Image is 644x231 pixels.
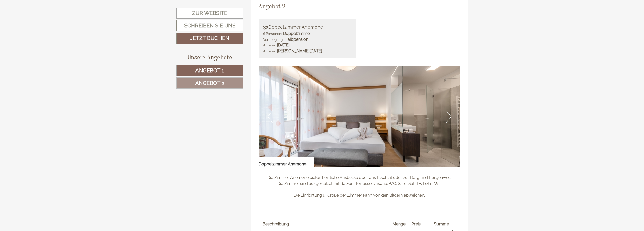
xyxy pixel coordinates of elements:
[285,37,308,42] b: Halbpension
[409,220,432,228] th: Preis
[8,15,83,19] div: [GEOGRAPHIC_DATA]
[4,14,85,29] div: Guten Tag, wie können wir Ihnen helfen?
[277,43,290,47] b: [DATE]
[176,20,243,31] a: Schreiben Sie uns
[176,53,243,62] div: Unsere Angebote
[259,175,460,198] p: Die Zimmer Anemone bieten herrliche Ausblicke über das Etschtal oder zur Berg und Burgenwelt. Die...
[268,110,273,123] button: Previous
[446,110,451,123] button: Next
[195,80,224,86] span: Angebot 2
[259,157,314,167] div: Doppelzimmer Anemone
[259,66,460,167] img: image
[176,33,243,44] a: Jetzt buchen
[263,23,351,31] div: Doppelzimmer Anemone
[176,8,243,19] a: Zur Website
[277,48,322,53] b: [PERSON_NAME][DATE]
[390,220,409,228] th: Menge
[8,25,83,28] small: 11:49
[263,24,268,30] b: 3x
[263,32,282,36] small: 6 Personen:
[88,4,114,13] div: Dienstag
[195,67,224,74] span: Angebot 1
[263,43,276,47] small: Anreise:
[263,220,390,228] th: Beschreibung
[432,220,456,228] th: Summe
[263,49,276,53] small: Abreise:
[259,2,285,11] div: Angebot 2
[263,37,283,42] small: Verpflegung:
[165,133,202,144] button: Senden
[283,31,311,36] b: Doppelzimmer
